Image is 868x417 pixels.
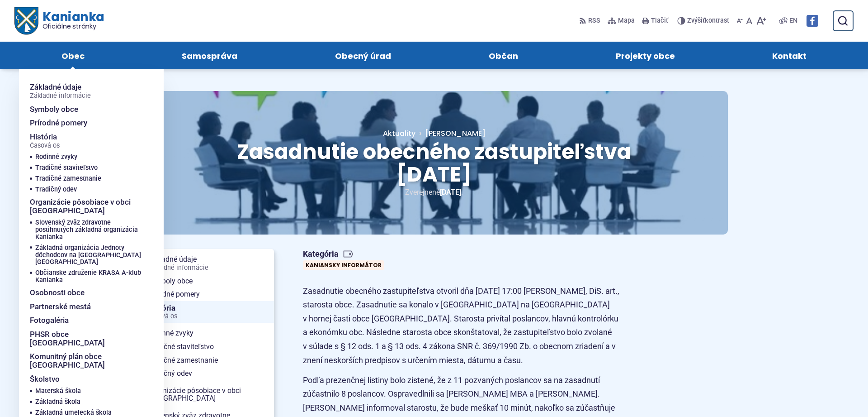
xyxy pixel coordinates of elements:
a: Občan [449,42,558,69]
span: Projekty obce [616,42,675,69]
span: Kategória [303,249,388,259]
span: Symboly obce [30,102,78,116]
a: Tradičný odev [35,184,138,195]
span: Obec [61,42,85,69]
a: Komunitný plán obce [GEOGRAPHIC_DATA] [30,350,142,372]
a: Symboly obce [30,102,142,116]
span: Tradičné staviteľstvo [147,340,267,354]
span: Časová os [147,313,267,320]
span: Samospráva [182,42,237,69]
span: Prírodné pomery [30,116,87,130]
a: Základné údajeZákladné informácie [140,253,274,274]
span: Tradičné zamestnanie [147,354,267,367]
a: Tradičné zamestnanie [140,354,274,367]
span: Tradičné zamestnanie [35,173,101,184]
a: [PERSON_NAME] [415,128,486,139]
span: Osobnosti obce [30,286,85,300]
a: Tradičné staviteľstvo [140,340,274,354]
a: EN [788,15,799,26]
a: Občianske združenie KRASA A-klub Kanianka [35,268,142,286]
img: Prejsť na domovskú stránku [14,7,38,35]
span: Kontakt [772,42,807,69]
span: Základné údaje [147,253,267,274]
span: História [147,301,267,323]
span: Obecný úrad [335,42,391,69]
a: Fotogaléria [30,313,142,327]
span: Časová os [30,142,60,149]
span: Tradičný odev [147,367,267,380]
span: Základné informácie [147,264,267,272]
p: Zverejnené . [169,186,699,198]
span: Symboly obce [147,274,267,288]
span: Rodinné zvyky [147,326,267,340]
a: Základné údajeZákladné informácie [30,80,142,102]
span: [DATE] [440,188,461,197]
a: Osobnosti obce [30,286,142,300]
button: Zvýšiťkontrast [677,11,731,30]
span: Prírodné pomery [147,288,267,301]
a: Kaniansky informátor [303,260,384,270]
a: Rodinné zvyky [140,326,274,340]
a: HistóriaČasová os [30,130,127,152]
span: História [30,130,60,152]
a: Školstvo [30,372,127,386]
span: [PERSON_NAME] [425,128,486,139]
a: Organizácie pôsobiace v obci [GEOGRAPHIC_DATA] [30,195,142,217]
span: Základná škola [35,397,80,407]
a: RSS [579,11,602,30]
span: Základné informácie [30,92,91,100]
span: Fotogaléria [30,313,69,327]
span: Tlačiť [651,17,668,25]
a: Organizácie pôsobiace v obci [GEOGRAPHIC_DATA] [140,384,274,405]
button: Zväčšiť veľkosť písma [754,11,768,30]
span: Občan [489,42,518,69]
a: Projekty obce [576,42,715,69]
a: HistóriaČasová os [140,301,274,323]
a: Kontakt [732,42,846,69]
a: Aktuality [383,128,415,139]
a: Symboly obce [140,274,274,288]
button: Zmenšiť veľkosť písma [735,11,745,30]
a: Materská škola [35,386,138,397]
a: Obec [22,42,124,69]
a: Mapa [606,11,637,30]
a: Tradičné zamestnanie [35,173,138,184]
a: Partnerské mestá [30,300,142,314]
span: Tradičný odev [35,184,77,195]
a: Logo Kanianka, prejsť na domovskú stránku. [14,7,104,35]
span: EN [789,15,797,26]
a: Slovenský zväz zdravotne postihnutých základná organizácia Kanianka [35,217,142,243]
a: Základná škola [35,397,138,407]
a: Samospráva [142,42,278,69]
a: Rodinné zvyky [35,152,138,163]
span: Tradičné staviteľstvo [35,163,98,173]
a: Tradičný odev [140,367,274,380]
span: Zasadnutie obecného zastupiteľstva [DATE] [237,137,631,189]
a: Tradičné staviteľstvo [35,163,138,173]
span: Materská škola [35,386,81,397]
a: Obecný úrad [295,42,431,69]
a: Prírodné pomery [30,116,142,130]
span: Zvýšiť [687,17,705,24]
span: Kanianka [38,11,104,30]
span: kontrast [687,17,729,25]
a: Základná organizácia Jednoty dôchodcov na [GEOGRAPHIC_DATA] [GEOGRAPHIC_DATA] [35,243,142,268]
p: Zasadnutie obecného zastupiteľstva otvoril dňa [DATE] 17:00 [PERSON_NAME], DiS. art., starosta ob... [303,284,624,368]
span: Rodinné zvyky [35,152,77,163]
a: PHSR obce [GEOGRAPHIC_DATA] [30,327,142,350]
span: Základné údaje [30,80,91,102]
a: Prírodné pomery [140,288,274,301]
span: Mapa [618,15,635,26]
span: Organizácie pôsobiace v obci [GEOGRAPHIC_DATA] [147,384,267,405]
button: Nastaviť pôvodnú veľkosť písma [745,11,754,30]
button: Tlačiť [640,11,670,30]
span: RSS [588,15,600,26]
span: Školstvo [30,372,60,386]
span: Oficiálne stránky [42,23,104,29]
